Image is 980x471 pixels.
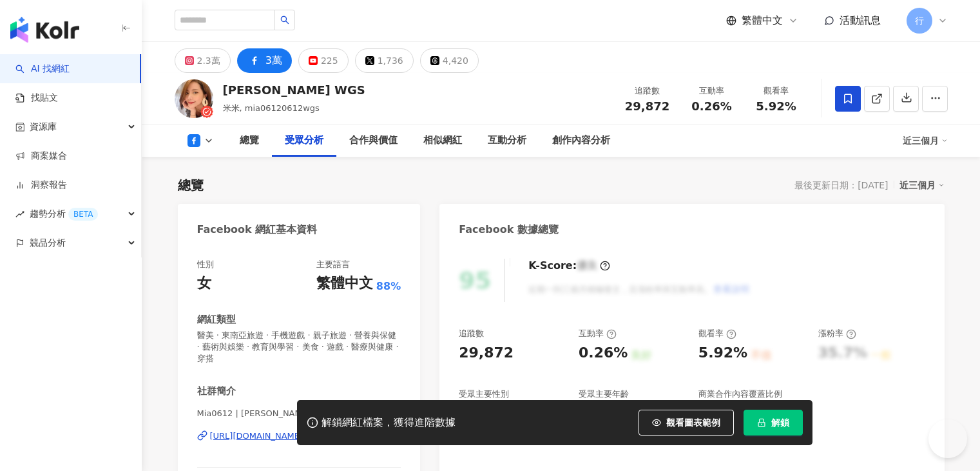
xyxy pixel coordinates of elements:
span: 競品分析 [30,228,66,257]
div: 互動分析 [488,133,526,148]
span: 行 [915,14,924,28]
div: [PERSON_NAME] WGS [223,82,365,98]
button: 解鎖 [744,410,803,436]
div: 受眾主要年齡 [579,388,629,400]
span: 觀看圖表範例 [666,417,720,428]
span: 資源庫 [30,112,57,141]
div: 網紅類型 [197,313,236,326]
div: 225 [321,52,338,70]
span: 88% [376,279,401,294]
div: Facebook 網紅基本資料 [197,223,318,237]
div: 觀看率 [698,328,736,339]
div: 商業合作內容覆蓋比例 [698,388,782,400]
div: 漲粉率 [818,328,856,339]
div: 性別 [197,259,214,270]
span: 活動訊息 [840,14,881,26]
button: 225 [298,48,349,73]
div: 近三個月 [899,177,945,194]
div: 2.3萬 [197,52,220,70]
div: 創作內容分析 [552,133,610,148]
button: 4,420 [420,48,479,73]
a: 找貼文 [15,92,58,105]
div: 5.92% [698,343,747,363]
div: 29,872 [459,343,514,363]
div: 互動率 [687,85,736,97]
div: 總覽 [178,176,204,194]
span: 趨勢分析 [30,199,98,228]
div: 觀看率 [752,85,801,97]
button: 3萬 [237,48,292,73]
div: Facebook 數據總覽 [459,223,559,237]
div: 互動率 [579,328,617,339]
div: 0.26% [579,343,628,363]
img: logo [10,17,79,43]
span: lock [757,418,766,427]
a: searchAI 找網紅 [15,63,70,75]
div: 社群簡介 [197,385,236,398]
div: 追蹤數 [623,85,672,97]
div: 解鎖網紅檔案，獲得進階數據 [322,416,456,430]
span: 米米, mia06120612wgs [223,103,320,113]
a: 洞察報告 [15,179,67,192]
button: 2.3萬 [175,48,231,73]
div: K-Score : [528,259,610,273]
button: 1,736 [355,48,414,73]
div: 女 [197,274,211,294]
button: 觀看圖表範例 [639,410,734,436]
span: 5.92% [756,100,796,113]
a: 商案媒合 [15,150,67,163]
span: 29,872 [625,99,669,113]
span: 繁體中文 [742,14,783,28]
span: rise [15,210,24,219]
div: 合作與價值 [349,133,398,148]
div: 受眾分析 [285,133,323,148]
img: KOL Avatar [175,79,213,118]
div: 1,736 [378,52,403,70]
div: 受眾主要性別 [459,388,509,400]
span: search [280,15,289,25]
div: 近三個月 [903,130,948,151]
div: 追蹤數 [459,328,484,339]
span: 解鎖 [771,417,789,428]
span: 0.26% [691,100,731,113]
div: 相似網紅 [423,133,462,148]
div: 最後更新日期：[DATE] [794,180,888,190]
div: 4,420 [443,52,468,70]
div: BETA [68,208,98,221]
div: 3萬 [265,52,282,70]
span: 醫美 · 東南亞旅遊 · 手機遊戲 · 親子旅遊 · 營養與保健 · 藝術與娛樂 · 教育與學習 · 美食 · 遊戲 · 醫療與健康 · 穿搭 [197,330,401,365]
div: 主要語言 [316,259,350,270]
div: 繁體中文 [316,274,373,294]
div: 總覽 [240,133,259,148]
